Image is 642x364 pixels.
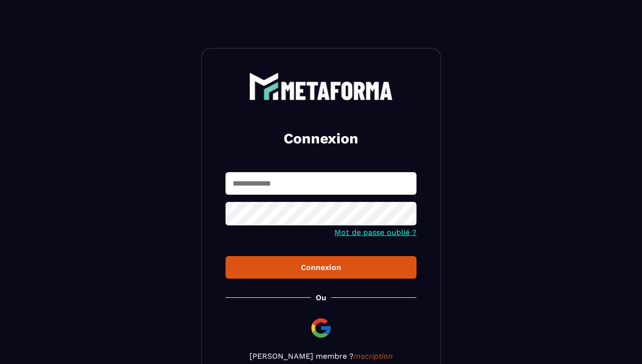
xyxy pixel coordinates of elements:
[226,256,416,279] button: Connexion
[233,263,409,272] div: Connexion
[226,72,416,100] a: logo
[316,293,326,302] p: Ou
[237,129,405,148] h2: Connexion
[354,352,393,361] a: Inscription
[226,352,416,361] p: [PERSON_NAME] membre ?
[309,317,333,340] img: google
[334,228,416,237] a: Mot de passe oublié ?
[249,72,393,100] img: logo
